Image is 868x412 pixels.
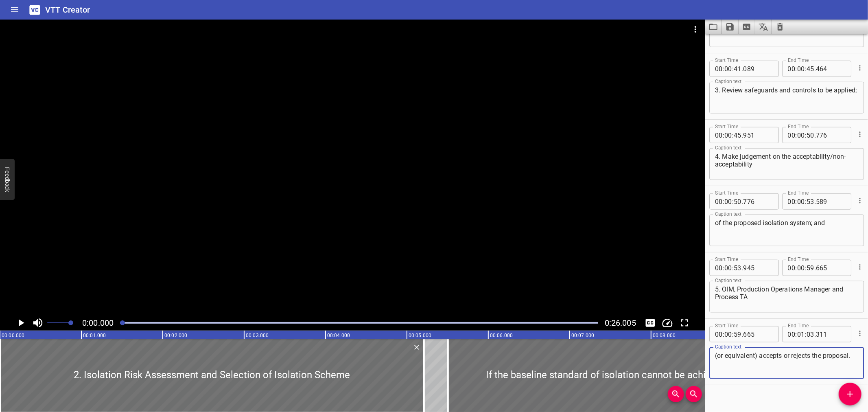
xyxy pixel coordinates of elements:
[734,193,741,210] input: 50
[741,127,743,143] span: .
[855,129,865,140] button: Cue Options
[411,342,421,353] div: Delete Cue
[855,190,864,211] div: Cue Options
[741,326,743,342] span: .
[788,193,796,210] input: 00
[643,315,658,331] div: Hide/Show Captions
[724,61,732,77] input: 00
[855,124,864,145] div: Cue Options
[715,127,723,143] input: 00
[797,260,805,276] input: 00
[653,333,676,338] text: 00:08.000
[807,326,814,342] input: 03
[807,260,814,276] input: 59
[855,195,865,206] button: Cue Options
[816,260,846,276] input: 665
[715,352,858,375] textarea: (or equivalent) accepts or rejects the proposal.
[743,127,773,143] input: 951
[660,315,675,331] div: Playback Speed
[724,326,732,342] input: 00
[732,326,734,342] span: :
[788,61,796,77] input: 00
[805,127,807,143] span: :
[571,333,594,338] text: 00:07.000
[743,193,773,210] input: 776
[686,386,702,402] button: Zoom Out
[715,86,858,110] textarea: 3. Review safeguards and controls to be applied;
[686,20,705,39] button: Video Options
[723,260,724,276] span: :
[677,315,692,331] button: Toggle fullscreen
[759,22,768,32] svg: Translate captions
[643,315,658,331] button: Toggle captions
[2,333,24,338] text: 00:00.000
[723,193,724,210] span: :
[327,333,350,338] text: 00:04.000
[732,61,734,77] span: :
[797,61,805,77] input: 00
[743,260,773,276] input: 945
[605,318,636,328] span: Video Duration
[855,63,865,73] button: Cue Options
[732,260,734,276] span: :
[715,193,723,210] input: 00
[734,127,741,143] input: 45
[816,193,846,210] input: 589
[796,61,797,77] span: :
[741,260,743,276] span: .
[715,326,723,342] input: 00
[734,61,741,77] input: 41
[855,256,864,278] div: Cue Options
[409,333,431,338] text: 00:05.000
[855,262,865,272] button: Cue Options
[816,127,846,143] input: 776
[797,193,805,210] input: 00
[775,22,785,32] svg: Clear captions
[715,153,858,176] textarea: 4. Make judgement on the acceptability/non-acceptability
[743,326,773,342] input: 665
[732,127,734,143] span: :
[30,315,46,331] button: Toggle mute
[796,127,797,143] span: :
[814,326,816,342] span: .
[83,333,106,338] text: 00:01.000
[164,333,187,338] text: 00:02.000
[723,326,724,342] span: :
[724,193,732,210] input: 00
[805,260,807,276] span: :
[246,333,269,338] text: 00:03.000
[705,20,722,34] button: Load captions from file
[796,260,797,276] span: :
[734,326,741,342] input: 59
[741,193,743,210] span: .
[725,22,735,32] svg: Save captions to file
[668,386,684,402] button: Zoom In
[805,326,807,342] span: :
[715,260,723,276] input: 00
[68,320,73,325] span: Set video volume
[796,193,797,210] span: :
[715,219,858,242] textarea: of the proposed isolation system; and
[797,326,805,342] input: 01
[814,61,816,77] span: .
[807,61,814,77] input: 45
[855,323,864,344] div: Cue Options
[715,61,723,77] input: 00
[120,322,598,324] div: Play progress
[723,127,724,143] span: :
[741,61,743,77] span: .
[13,315,28,331] button: Play/Pause
[490,333,513,338] text: 00:06.000
[814,260,816,276] span: .
[723,61,724,77] span: :
[807,127,814,143] input: 50
[855,57,864,79] div: Cue Options
[45,3,90,16] h6: VTT Creator
[660,315,675,331] button: Change Playback Speed
[732,193,734,210] span: :
[816,61,846,77] input: 464
[805,193,807,210] span: :
[724,127,732,143] input: 00
[805,61,807,77] span: :
[715,285,858,309] textarea: 5. OIM, Production Operations Manager and Process TA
